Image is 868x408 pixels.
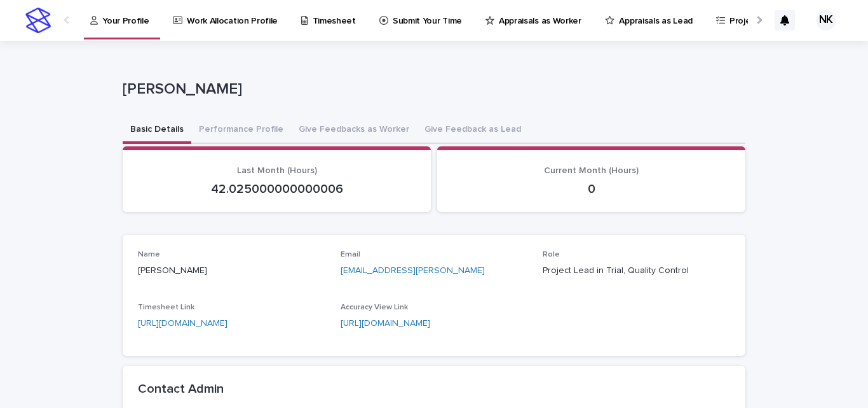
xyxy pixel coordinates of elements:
p: 0 [452,181,730,197]
a: [EMAIL_ADDRESS][PERSON_NAME] [341,266,485,275]
a: [URL][DOMAIN_NAME] [341,319,430,328]
p: [PERSON_NAME] [123,80,740,99]
p: 42.025000000000006 [138,181,416,197]
button: Basic Details [123,117,191,144]
img: stacker-logo-s-only.png [25,8,51,33]
span: Name [138,251,160,258]
span: Email [341,251,360,258]
span: Timesheet Link [138,304,194,311]
h2: Contact Admin [138,381,730,397]
div: NK [816,10,836,31]
span: Accuracy View Link [341,304,408,311]
p: Project Lead in Trial, Quality Control [543,264,730,278]
button: Performance Profile [191,117,291,144]
span: Role [543,251,560,258]
a: [URL][DOMAIN_NAME] [138,319,227,328]
p: [PERSON_NAME] [138,264,325,278]
span: Current Month (Hours) [544,166,639,175]
button: Give Feedback as Lead [417,117,529,144]
span: Last Month (Hours) [237,166,317,175]
button: Give Feedbacks as Worker [291,117,417,144]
